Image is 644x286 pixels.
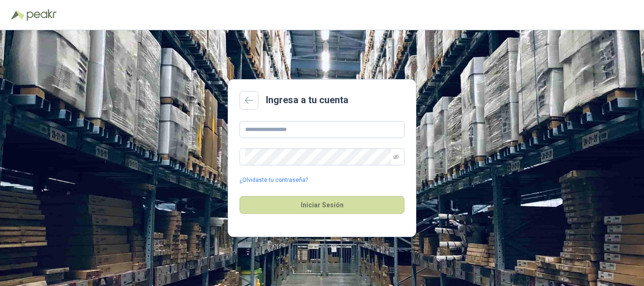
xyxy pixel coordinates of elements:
span: eye-invisible [393,154,399,160]
h2: Ingresa a tu cuenta [266,93,348,107]
img: Peakr [26,9,57,21]
a: ¿Olvidaste tu contraseña? [239,176,308,185]
img: Logo [11,10,25,20]
button: Iniciar Sesión [239,196,405,214]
